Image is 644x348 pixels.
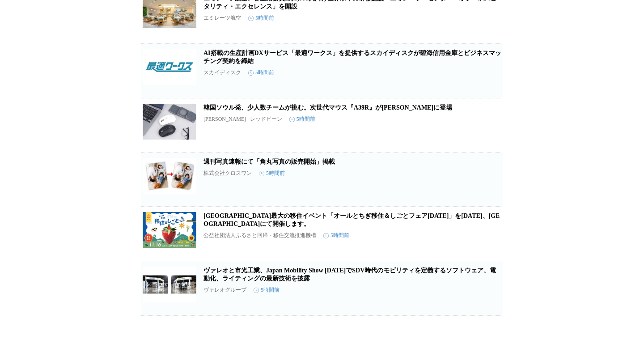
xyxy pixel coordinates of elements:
p: エミレーツ航空 [203,14,241,22]
img: AI搭載の生産計画DXサービス「最適ワークス」を提供するスカイディスクが碧海信用金庫とビジネスマッチング契約を締結 [143,49,196,85]
img: 栃木県最大の移住イベント「オールとちぎ移住＆しごとフェア2025」を11月16日、有楽町にて開催します。 [143,212,196,248]
p: 株式会社クロスワン [203,170,252,177]
img: ヴァレオと市光工業、Japan Mobility Show 2025でSDV時代のモビリティを定義するソフトウェア、電動化、ライティングの最新技術を披露 [143,267,196,302]
time: 5時間前 [248,14,274,22]
time: 5時間前 [254,286,280,294]
img: 韓国ソウル発、少人数チームが挑む。次世代マウス『A39R』がMakuakeに登場 [143,104,196,140]
a: ヴァレオと市光工業、Japan Mobility Show [DATE]でSDV時代のモビリティを定義するソフトウェア、電動化、ライティングの最新技術を披露 [203,267,496,282]
img: 週刊写真速報にて「角丸写真の販売開始」掲載 [143,158,196,194]
p: ヴァレオグループ [203,286,246,294]
p: スカイディスク [203,69,241,76]
time: 5時間前 [259,170,285,177]
a: 韓国ソウル発、少人数チームが挑む。次世代マウス『A39R』が[PERSON_NAME]に登場 [203,104,452,111]
a: 週刊写真速報にて「角丸写真の販売開始」掲載 [203,158,335,165]
time: 5時間前 [289,115,315,123]
time: 5時間前 [248,69,274,76]
p: [PERSON_NAME] | レッドビーン [203,115,282,123]
a: [GEOGRAPHIC_DATA]最大の移住イベント「オールとちぎ移住＆しごとフェア[DATE]」を[DATE]、[GEOGRAPHIC_DATA]にて開催します。 [203,212,500,227]
a: AI搭載の生産計画DXサービス「最適ワークス」を提供するスカイディスクが碧海信用金庫とビジネスマッチング契約を締結 [203,50,501,64]
time: 5時間前 [323,232,349,239]
p: 公益社団法人ふるさと回帰・移住交流推進機構 [203,232,316,239]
